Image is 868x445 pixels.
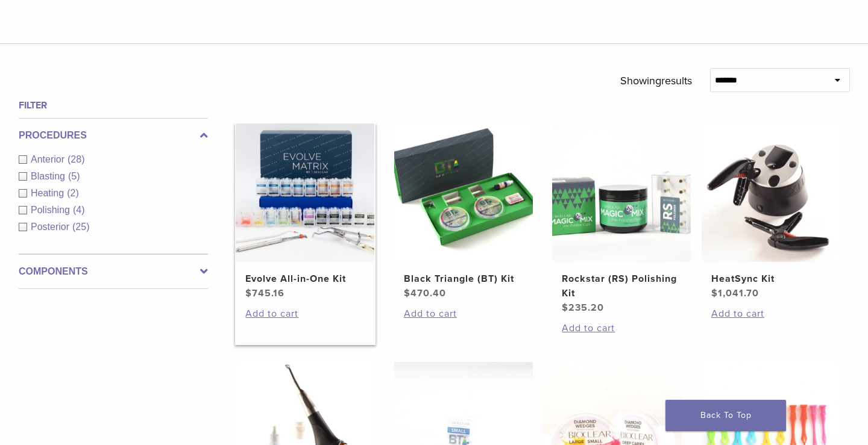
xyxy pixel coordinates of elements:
[562,302,568,314] span: $
[68,171,80,181] span: (5)
[562,302,604,314] bdi: 235.20
[404,287,446,299] bdi: 470.40
[31,154,68,164] span: Anterior
[394,123,534,300] a: Black Triangle (BT) KitBlack Triangle (BT) Kit $470.40
[552,123,692,315] a: Rockstar (RS) Polishing KitRockstar (RS) Polishing Kit $235.20
[620,68,692,93] p: Showing results
[702,123,840,262] img: HeatSync Kit
[31,205,73,215] span: Polishing
[711,287,759,299] bdi: 1,041.70
[665,400,786,431] a: Back To Top
[31,188,67,198] span: Heating
[711,307,831,321] a: Add to cart: “HeatSync Kit”
[19,264,208,279] label: Components
[711,287,718,299] span: $
[236,123,374,262] img: Evolve All-in-One Kit
[235,123,376,300] a: Evolve All-in-One KitEvolve All-in-One Kit $745.16
[552,123,691,262] img: Rockstar (RS) Polishing Kit
[245,307,365,321] a: Add to cart: “Evolve All-in-One Kit”
[245,287,285,299] bdi: 745.16
[68,154,84,164] span: (28)
[711,272,831,286] h2: HeatSync Kit
[73,205,85,215] span: (4)
[404,287,410,299] span: $
[404,307,523,321] a: Add to cart: “Black Triangle (BT) Kit”
[701,123,841,300] a: HeatSync KitHeatSync Kit $1,041.70
[562,321,681,335] a: Add to cart: “Rockstar (RS) Polishing Kit”
[394,123,533,262] img: Black Triangle (BT) Kit
[72,222,89,232] span: (25)
[31,222,72,232] span: Posterior
[67,188,79,198] span: (2)
[31,171,68,181] span: Blasting
[562,272,681,300] h2: Rockstar (RS) Polishing Kit
[245,287,252,299] span: $
[404,272,523,286] h2: Black Triangle (BT) Kit
[19,128,208,143] label: Procedures
[19,98,208,113] h4: Filter
[245,272,365,286] h2: Evolve All-in-One Kit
